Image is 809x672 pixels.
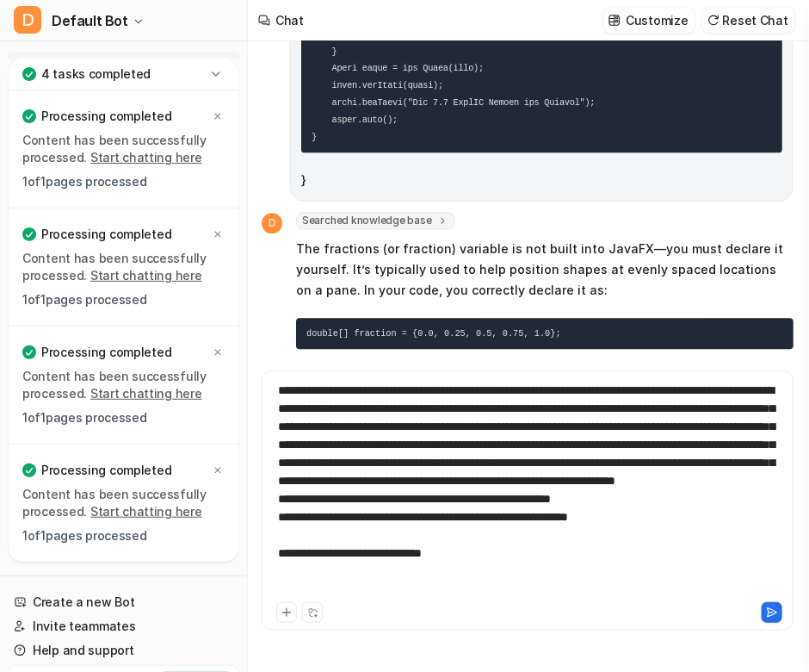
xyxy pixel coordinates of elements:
[22,132,225,166] p: Content has been successfully processed.
[41,108,171,125] p: Processing completed
[22,527,225,544] p: 1 of 1 pages processed
[306,328,561,339] code: double[] fraction = {0.0, 0.25, 0.5, 0.75, 1.0};
[702,8,795,33] button: Reset Chat
[22,250,225,284] p: Content has been successfully processed.
[7,638,240,663] a: Help and support
[41,462,171,479] p: Processing completed
[22,486,225,520] p: Content has been successfully processed.
[22,368,225,402] p: Content has been successfully processed.
[41,344,171,361] p: Processing completed
[22,173,225,190] p: 1 of 1 pages processed
[41,226,171,243] p: Processing completed
[90,386,202,401] a: Start chatting here
[7,52,240,76] a: Chat
[41,65,151,83] p: 4 tasks completed
[301,170,782,190] p: }
[707,14,719,27] img: reset
[296,212,455,229] span: Searched knowledge base
[22,291,225,308] p: 1 of 1 pages processed
[296,239,794,301] p: The fractions (or fraction) variable is not built into JavaFX—you must declare it yourself. It’s ...
[90,150,202,165] a: Start chatting here
[262,213,282,233] span: D
[7,614,240,638] a: Invite teammates
[626,11,688,29] p: Customize
[90,504,202,519] a: Start chatting here
[603,8,695,33] button: Customize
[22,409,225,426] p: 1 of 1 pages processed
[608,14,621,27] img: customize
[14,6,41,34] span: D
[275,11,304,29] div: Chat
[7,590,240,614] a: Create a new Bot
[52,9,128,33] span: Default Bot
[90,268,202,283] a: Start chatting here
